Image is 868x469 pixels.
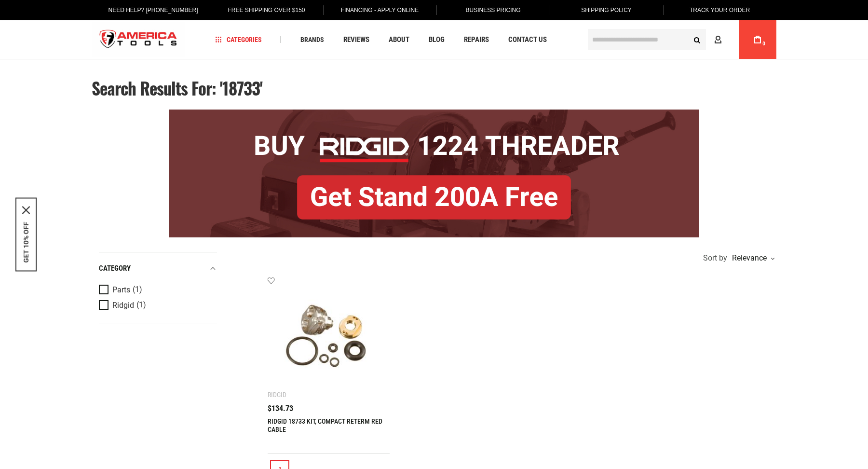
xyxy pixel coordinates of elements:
[22,222,30,263] button: GET 10% OFF
[460,33,493,46] a: Repairs
[216,36,262,43] span: Categories
[581,7,632,14] span: Shipping Policy
[22,207,30,214] button: Close
[92,22,185,58] a: store logo
[384,33,414,46] a: About
[99,285,215,295] a: Parts (1)
[424,33,449,46] a: Blog
[268,391,286,399] div: Ridgid
[339,33,374,46] a: Reviews
[703,254,727,262] span: Sort by
[389,36,409,43] span: About
[211,33,266,46] a: Categories
[429,36,445,43] span: Blog
[268,405,293,413] span: $134.73
[22,207,30,214] svg: close icon
[296,33,328,46] a: Brands
[508,36,547,43] span: Contact Us
[112,301,134,310] span: Ridgid
[99,262,217,275] div: category
[688,30,706,49] button: Search
[268,417,382,433] a: RIDGID 18733 KIT, COMPACT RETERM RED CABLE
[92,22,185,58] img: America Tools
[99,252,217,323] div: Product Filters
[169,110,699,237] img: BOGO: Buy RIDGID® 1224 Threader, Get Stand 200A Free!
[762,41,765,46] span: 0
[343,36,369,43] span: Reviews
[133,286,142,294] span: (1)
[92,75,262,100] span: Search results for: '18733'
[748,20,767,59] a: 0
[112,286,130,294] span: Parts
[464,36,489,43] span: Repairs
[504,33,551,46] a: Contact Us
[732,439,868,469] iframe: LiveChat chat widget
[99,300,215,311] a: Ridgid (1)
[136,301,146,309] span: (1)
[169,110,699,117] a: BOGO: Buy RIDGID® 1224 Threader, Get Stand 200A Free!
[277,286,380,389] img: RIDGID 18733 KIT, COMPACT RETERM RED CABLE
[300,36,324,43] span: Brands
[730,254,774,262] div: Relevance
